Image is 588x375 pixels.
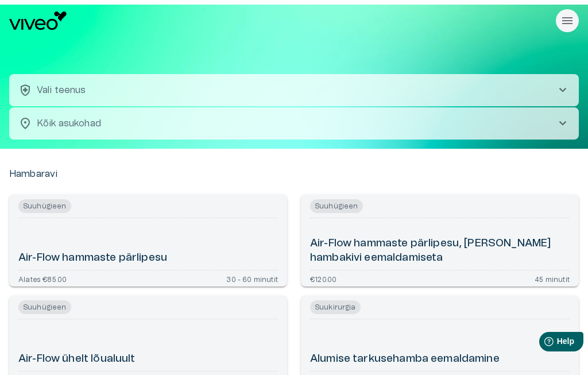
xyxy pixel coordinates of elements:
h6: Alumise tarkusehamba eemaldamine [310,347,500,362]
button: Rippmenüü nähtavus [556,5,579,28]
p: Vali teenus [37,79,86,92]
a: Navigate to homepage [9,7,551,25]
h6: Air-Flow hammaste pärlipesu, [PERSON_NAME] hambakivi eemaldamiseta [310,232,570,261]
button: health_and_safetyVali teenuschevron_right [9,69,579,102]
span: chevron_right [556,79,570,92]
p: 45 minutit [535,270,570,277]
span: Suuhügieen [18,296,71,310]
h6: Air-Flow hammaste pärlipesu [18,246,167,261]
span: health_and_safety [18,79,32,92]
span: Suukirurgia [310,296,361,310]
span: Suuhügieen [18,195,71,208]
a: Open service booking details [301,190,579,282]
p: Hambaravi [9,163,57,176]
p: 30 - 60 minutit [226,270,278,277]
span: Suuhügieen [310,195,363,208]
h6: Air-Flow ühelt lõualuult [18,347,136,362]
iframe: Help widget launcher [498,323,588,355]
p: Alates €85.00 [18,270,67,277]
a: Open service booking details [9,190,287,282]
span: location_on [18,112,32,126]
p: €120.00 [310,270,336,277]
img: Viveo logo [9,7,67,25]
p: Kõik asukohad [37,112,537,126]
span: chevron_right [556,112,570,126]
